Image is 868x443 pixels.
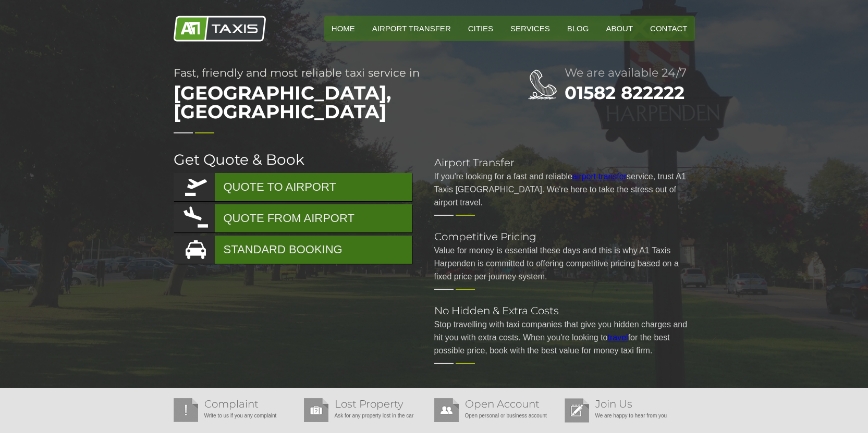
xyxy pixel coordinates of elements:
[434,398,459,422] img: Open Account
[204,398,259,410] a: Complaint
[304,409,429,422] p: Ask for any property lost in the car
[304,398,328,422] img: Lost Property
[174,152,413,167] h2: Get Quote & Book
[434,170,695,209] p: If you're looking for a fast and reliable service, trust A1 Taxis [GEOGRAPHIC_DATA]. We're here t...
[174,67,486,126] h1: Fast, friendly and most reliable taxi service in
[565,409,690,422] p: We are happy to hear from you
[565,398,589,423] img: Join Us
[335,398,404,410] a: Lost Property
[174,173,412,201] a: QUOTE TO AIRPORT
[598,16,640,41] a: About
[560,16,596,41] a: Blog
[174,409,299,422] p: Write to us if you any complaint
[324,16,362,41] a: HOME
[434,409,559,422] p: Open personal or business account
[503,16,557,41] a: Services
[434,157,695,168] h2: Airport Transfer
[174,398,198,422] img: Complaint
[565,82,684,104] a: 01582 822222
[174,236,412,264] a: STANDARD BOOKING
[174,16,266,42] img: A1 Taxis
[572,172,627,181] a: airport transfer
[643,16,694,41] a: Contact
[595,398,632,410] a: Join Us
[174,78,486,126] span: [GEOGRAPHIC_DATA], [GEOGRAPHIC_DATA]
[608,333,628,342] a: travel
[434,231,695,242] h2: Competitive Pricing
[434,244,695,283] p: Value for money is essential these days and this is why A1 Taxis Harpenden is committed to offeri...
[365,16,458,41] a: Airport Transfer
[565,67,695,79] h2: We are available 24/7
[174,204,412,232] a: QUOTE FROM AIRPORT
[461,16,500,41] a: Cities
[434,305,695,316] h2: No Hidden & Extra Costs
[465,398,540,410] a: Open Account
[434,318,695,357] p: Stop travelling with taxi companies that give you hidden charges and hit you with extra costs. Wh...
